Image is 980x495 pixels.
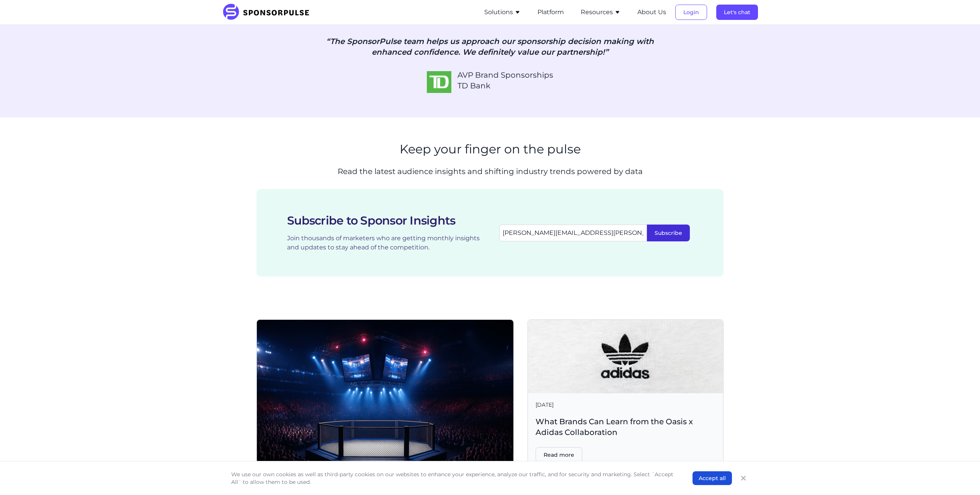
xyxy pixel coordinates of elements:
img: AI generated image [257,320,513,491]
a: Let's chat [716,9,758,16]
button: Login [675,5,707,20]
p: AVP Brand Sponsorships TD Bank [457,70,553,91]
button: Read more [536,447,582,462]
button: Resources [581,8,621,17]
p: Read the latest audience insights and shifting industry trends powered by data [315,166,665,177]
button: Accept all [693,471,732,485]
h2: Subscribe to Sponsor Insights [287,213,484,228]
iframe: Chat Widget [942,458,980,495]
span: What Brands Can Learn from the Oasis x Adidas Collaboration [536,416,715,438]
img: SponsorPulse [222,4,315,21]
button: Solutions [484,8,521,17]
button: Subscribe [647,225,690,241]
a: [DATE]What Brands Can Learn from the Oasis x Adidas CollaborationRead more [528,319,724,470]
a: Login [675,9,707,16]
a: About Us [637,9,666,16]
a: Platform [537,9,564,16]
i: “The SponsorPulse team helps us approach our sponsorship decision making with enhanced confidence... [326,37,654,57]
input: Enter your email [499,225,647,241]
button: About Us [637,8,666,17]
button: Platform [537,8,564,17]
button: Close [738,473,749,484]
img: Christian Wiediger, courtesy of Unsplash [528,320,723,393]
span: [DATE] [536,401,715,409]
p: Join thousands of marketers who are getting monthly insights and updates to stay ahead of the com... [287,234,484,252]
button: Let's chat [716,5,758,20]
h2: Keep your finger on the pulse [400,142,581,156]
p: We use our own cookies as well as third-party cookies on our websites to enhance your experience,... [231,471,677,486]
